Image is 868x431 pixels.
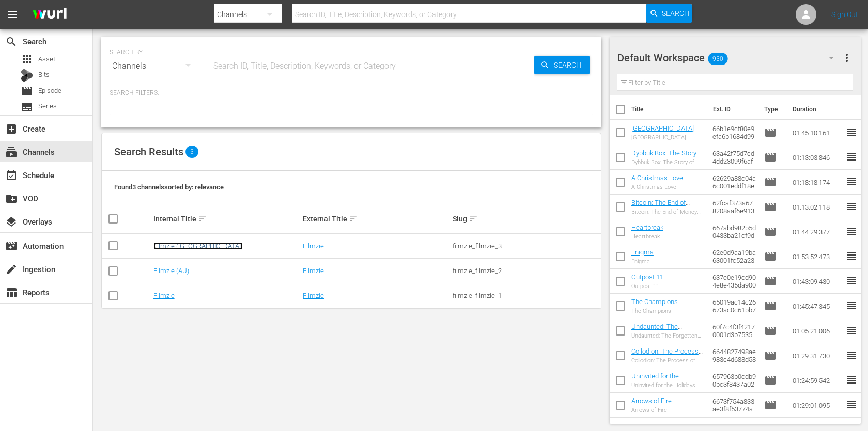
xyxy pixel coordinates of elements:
span: reorder [845,250,858,262]
span: Episode [764,126,777,139]
span: Episode [764,201,777,213]
div: Default Workspace [617,43,844,72]
div: Undaunted: The Forgotten Giants of the Allegheny Observatory [631,332,705,339]
a: Bitcoin: The End of Money as We Know It [631,199,694,214]
span: Series [21,101,33,113]
td: 62e0d9aa19ba63001fc52a23 [708,244,760,269]
td: 01:29:31.730 [788,343,845,368]
td: 65019ac14c26673ac0c61bb7 [708,294,760,318]
p: Search Filters: [110,89,593,98]
span: Episode [21,85,33,97]
span: reorder [845,225,858,237]
span: Create [5,123,18,135]
a: Filmzie [303,292,324,299]
td: 637e0e19cd904e8e435da900 [708,269,760,294]
div: filmzie_filmzie_2 [453,267,599,275]
div: A Christmas Love [631,184,683,190]
span: reorder [845,398,858,411]
button: Search [534,56,590,74]
span: reorder [845,374,858,386]
span: Asset [21,53,33,66]
a: Undaunted: The Forgotten Giants of the Allegheny Observatory [631,323,698,346]
span: VOD [5,193,18,205]
span: Bits [38,70,50,80]
span: Ingestion [5,263,18,276]
td: 6644827498ae983c4d688d58 [708,343,760,368]
span: 3 [185,146,198,158]
span: Episode [764,399,777,411]
div: Bits [21,69,33,82]
span: menu [6,8,19,21]
span: more_vert [841,52,853,64]
td: 01:18:18.174 [788,170,845,195]
div: Internal Title [153,213,300,225]
div: filmzie_filmzie_1 [453,292,599,299]
span: Episode [764,374,777,387]
a: Filmzie (AU) [153,267,189,275]
span: Series [38,101,57,111]
div: Collodion: The Process of Preservation [631,357,705,364]
a: Arrows of Fire [631,397,672,405]
td: 01:44:29.377 [788,219,845,244]
div: Heartbreak [631,233,663,240]
td: 01:29:01.095 [788,393,845,418]
div: Outpost 11 [631,283,663,290]
td: 62629a88c04a6c001eddf18e [708,170,760,195]
td: 01:45:10.161 [788,120,845,145]
a: Filmzie ([GEOGRAPHIC_DATA]) [153,242,243,250]
td: 63a42f75d7cd4dd23099f6af [708,145,760,170]
td: 01:43:09.430 [788,269,845,294]
td: 62fcaf373a678208aaf6e913 [708,195,760,219]
span: Episode [764,250,777,263]
td: 01:13:03.846 [788,145,845,170]
th: Duration [786,95,848,124]
td: 60f7c4f3f42170001d3b7535 [708,318,760,343]
span: Search [662,4,689,23]
a: Filmzie [303,267,324,275]
a: The Champions [631,298,678,306]
div: Dybbuk Box: The Story of [PERSON_NAME] [631,159,705,166]
span: Search [5,36,18,48]
span: Episode [764,300,777,312]
a: A Christmas Love [631,174,683,182]
a: Dybbuk Box: The Story of [PERSON_NAME] [631,149,704,165]
div: External Title [303,213,450,225]
div: filmzie_filmzie_3 [453,242,599,250]
span: sort [469,214,478,224]
span: Episode [764,349,777,362]
a: Filmzie [303,242,324,250]
span: Reports [5,286,18,299]
a: Sign Out [831,10,858,19]
span: Overlays [5,216,18,228]
span: reorder [845,324,858,337]
td: 01:05:21.006 [788,318,845,343]
span: reorder [845,126,858,138]
span: reorder [845,275,858,287]
span: Episode [38,86,61,96]
td: 01:45:47.345 [788,294,845,318]
span: Found 3 channels sorted by: relevance [114,183,224,191]
span: sort [349,214,358,224]
div: Arrows of Fire [631,407,672,413]
a: Outpost 11 [631,273,663,281]
span: reorder [845,349,858,361]
span: Asset [38,54,55,65]
span: Search Results [114,146,183,158]
span: reorder [845,299,858,312]
a: Heartbreak [631,224,663,231]
div: Uninvited for the Holidays [631,382,705,389]
div: The Champions [631,308,678,314]
td: 667abd982b5d0433ba21cf9d [708,219,760,244]
td: 6673f754a833ae3f8f53774a [708,393,760,418]
div: Slug [453,213,599,225]
th: Type [758,95,786,124]
td: 01:24:59.542 [788,368,845,393]
span: sort [198,214,207,224]
button: Search [646,4,692,23]
span: Episode [764,151,777,164]
span: Episode [764,176,777,188]
th: Title [631,95,707,124]
a: Filmzie [153,292,175,299]
a: [GEOGRAPHIC_DATA] [631,124,694,132]
td: 01:13:02.118 [788,195,845,219]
